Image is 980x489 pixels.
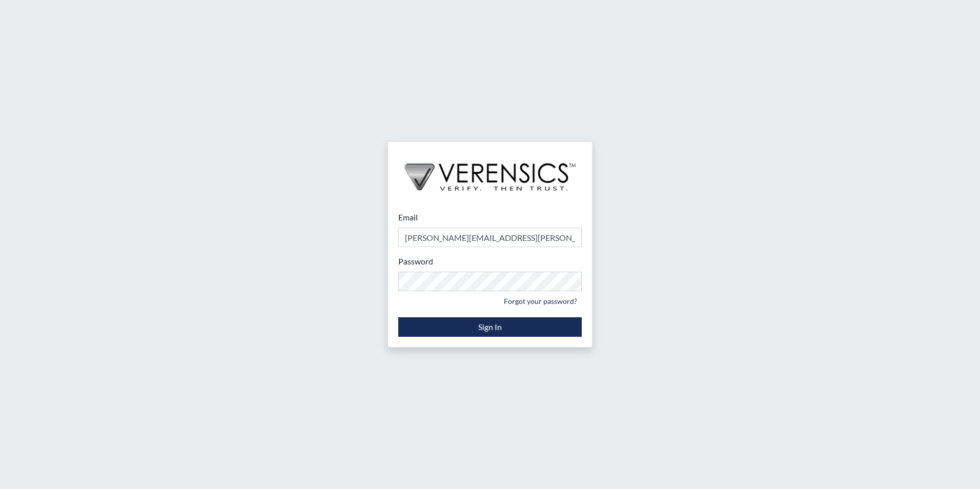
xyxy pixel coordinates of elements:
button: Sign In [398,317,582,337]
label: Email [398,211,418,223]
img: logo-wide-black.2aad4157.png [388,142,592,201]
input: Email [398,228,582,247]
a: Forgot your password? [499,293,582,309]
label: Password [398,255,433,268]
